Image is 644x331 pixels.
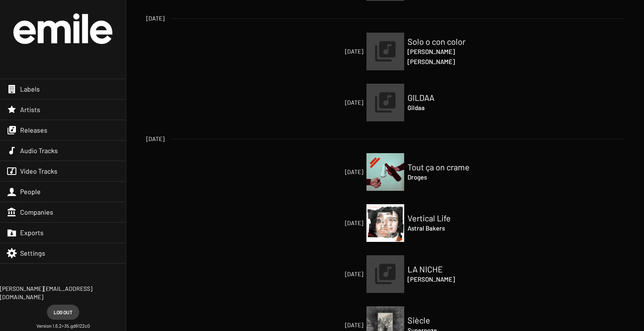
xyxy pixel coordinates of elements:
span: Settings [20,249,45,257]
h4: Gildaa [408,103,491,113]
a: [DATE]Solo o con color[PERSON_NAME][PERSON_NAME] [366,33,404,70]
small: Version 1.6.2+35.gd9122c0 [36,323,90,329]
h4: [PERSON_NAME] [408,46,491,56]
span: Audio Tracks [20,146,58,155]
span: Labels [20,85,40,93]
h2: Tout ça on crame [408,162,491,172]
span: [DATE] [283,47,363,56]
h2: Siècle [408,315,491,325]
span: Exports [20,228,44,237]
span: [DATE] [283,321,363,329]
a: [DATE]GILDAAGildaa [366,84,404,121]
h2: Vertical Life [408,213,491,223]
img: tout-ca-on-crame.png [366,153,404,191]
img: release.png [366,84,404,121]
span: [DATE] [146,135,164,143]
span: People [20,187,41,196]
h2: GILDAA [408,92,491,103]
h4: Astral Bakers [408,223,491,233]
h4: [PERSON_NAME] [408,274,491,284]
span: Log out [54,305,73,320]
a: [DATE]LA NICHE[PERSON_NAME] [366,255,404,293]
h4: Droges [408,172,491,182]
span: [DATE] [146,14,164,23]
span: [DATE] [283,219,363,227]
img: grand-official-logo.svg [13,13,112,44]
img: 20250519_ab_vl_cover.jpg [366,204,404,242]
span: [DATE] [283,98,363,107]
span: [DATE] [283,270,363,278]
span: Releases [20,126,47,134]
h2: LA NICHE [408,264,491,274]
img: release.png [366,255,404,293]
span: Companies [20,208,53,216]
span: Video Tracks [20,167,57,175]
a: [DATE]Vertical LifeAstral Bakers [366,204,404,242]
img: release.png [366,33,404,70]
span: Artists [20,105,40,114]
h4: [PERSON_NAME] [408,56,491,67]
a: [DATE]Tout ça on crameDroges [366,153,404,191]
button: Log out [47,305,79,320]
span: [DATE] [283,168,363,176]
h2: Solo o con color [408,36,491,46]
